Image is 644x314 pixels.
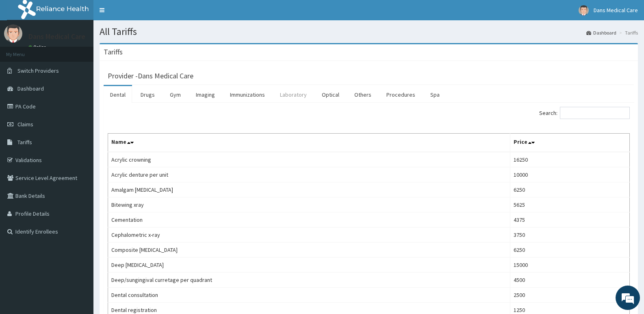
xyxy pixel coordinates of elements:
td: Deep/sungingival curretage per quadrant [108,273,510,288]
span: Dans Medical Care [594,6,638,14]
img: User Image [579,5,589,15]
p: Dans Medical Care [28,33,85,40]
a: Immunizations [223,86,271,103]
td: 16250 [510,152,630,167]
a: Procedures [380,86,422,103]
td: Amalgam [MEDICAL_DATA] [108,182,510,197]
td: 4375 [510,212,630,227]
a: Imaging [189,86,221,103]
td: 2500 [510,288,630,303]
td: 15000 [510,258,630,273]
td: Cephalometric x-ray [108,227,510,243]
a: Spa [424,86,446,103]
td: 10000 [510,167,630,182]
td: Cementation [108,212,510,227]
a: Online [28,44,48,50]
a: Dental [104,86,132,103]
td: Acrylic denture per unit [108,167,510,182]
h3: Tariffs [104,48,123,56]
th: Price [510,134,630,152]
td: Composite [MEDICAL_DATA] [108,243,510,258]
td: 4500 [510,273,630,288]
a: Others [348,86,378,103]
a: Gym [163,86,187,103]
h3: Provider - Dans Medical Care [108,72,193,80]
a: Dashboard [586,29,616,36]
a: Optical [315,86,346,103]
td: Bitewing xray [108,197,510,212]
img: User Image [4,24,22,43]
a: Laboratory [273,86,313,103]
td: 5625 [510,197,630,212]
input: Search: [560,107,630,119]
span: Dashboard [17,85,44,92]
span: Claims [17,121,33,128]
label: Search: [539,107,630,119]
td: 3750 [510,227,630,243]
span: Tariffs [17,139,32,146]
td: Deep [MEDICAL_DATA] [108,258,510,273]
td: 6250 [510,243,630,258]
td: 6250 [510,182,630,197]
h1: All Tariffs [100,26,638,37]
td: Acrylic crowning [108,152,510,167]
th: Name [108,134,510,152]
li: Tariffs [617,29,638,36]
td: Dental consultation [108,288,510,303]
a: Drugs [134,86,161,103]
span: Switch Providers [17,67,59,74]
